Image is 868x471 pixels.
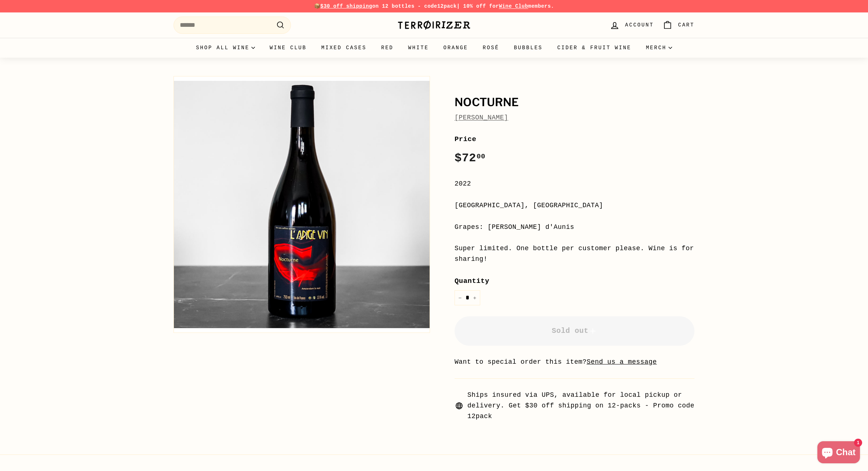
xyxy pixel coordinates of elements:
[436,38,475,58] a: Orange
[499,3,528,9] a: Wine Club
[174,76,430,332] img: Nocturne
[374,38,401,58] a: Red
[587,358,657,366] a: Send us a message
[455,134,694,145] label: Price
[605,14,658,36] a: Account
[639,38,679,58] summary: Merch
[552,327,597,335] span: Sold out
[189,38,262,58] summary: Shop all wine
[314,38,374,58] a: Mixed Cases
[174,2,694,10] p: 📦 on 12 bottles - code | 10% off for members.
[455,357,694,367] li: Want to special order this item?
[455,222,694,233] div: Grapes: [PERSON_NAME] d'Aunis
[455,316,694,346] button: Sold out
[437,3,457,9] strong: 12pack
[658,14,699,36] a: Cart
[507,38,550,58] a: Bubbles
[320,3,372,9] span: $30 off shipping
[455,243,694,265] div: Super limited. One bottle per customer please. Wine is for sharing!
[455,290,480,305] input: quantity
[455,290,466,305] button: Reduce item quantity by one
[262,38,314,58] a: Wine Club
[159,38,709,58] div: Primary
[625,21,654,29] span: Account
[467,390,694,421] span: Ships insured via UPS, available for local pickup or delivery. Get $30 off shipping on 12-packs -...
[455,276,694,287] label: Quantity
[477,152,485,161] sup: 00
[455,151,485,165] span: $72
[455,200,694,211] div: [GEOGRAPHIC_DATA], [GEOGRAPHIC_DATA]
[455,96,694,109] h1: Nocturne
[550,38,639,58] a: Cider & Fruit Wine
[475,38,507,58] a: Rosé
[455,179,694,189] div: 2022
[815,441,862,465] inbox-online-store-chat: Shopify online store chat
[401,38,436,58] a: White
[678,21,694,29] span: Cart
[469,290,480,305] button: Increase item quantity by one
[455,114,508,121] a: [PERSON_NAME]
